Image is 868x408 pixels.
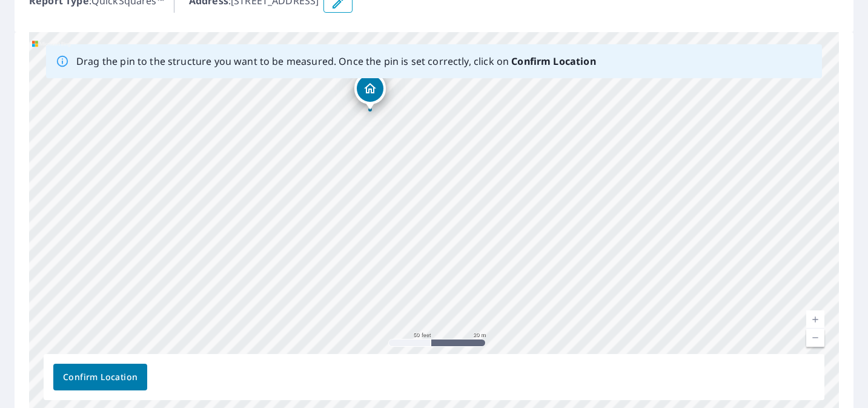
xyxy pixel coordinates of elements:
[53,364,147,390] button: Confirm Location
[511,55,595,68] b: Confirm Location
[806,329,824,347] a: Current Level 19, Zoom Out
[63,370,137,385] span: Confirm Location
[76,54,596,69] p: Drag the pin to the structure you want to be measured. Once the pin is set correctly, click on
[806,310,824,329] a: Current Level 19, Zoom In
